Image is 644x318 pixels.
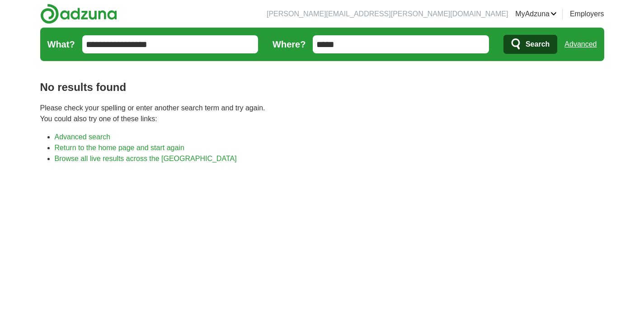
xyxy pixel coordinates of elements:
a: MyAdzuna [515,9,557,19]
li: [PERSON_NAME][EMAIL_ADDRESS][PERSON_NAME][DOMAIN_NAME] [267,9,508,19]
a: Employers [570,9,604,19]
a: Advanced search [55,133,111,141]
p: Please check your spelling or enter another search term and try again. You could also try one of ... [40,103,604,124]
a: Browse all live results across the [GEOGRAPHIC_DATA] [55,155,237,162]
label: What? [47,38,75,51]
a: Return to the home page and start again [55,144,184,152]
img: Adzuna logo [40,4,117,24]
a: Advanced [564,35,597,53]
h1: No results found [40,79,604,95]
span: Search [526,35,550,53]
button: Search [503,35,557,54]
label: Where? [273,38,306,51]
